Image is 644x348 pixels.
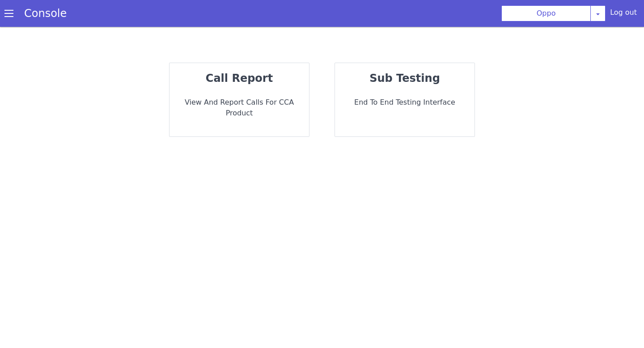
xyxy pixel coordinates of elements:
p: View and report calls for CCA Product [177,97,302,119]
a: Console [13,7,77,20]
strong: sub testing [369,72,440,85]
strong: call report [206,72,273,85]
button: Oppo [501,5,591,21]
p: End to End Testing Interface [342,97,467,108]
div: Log out [610,7,637,21]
